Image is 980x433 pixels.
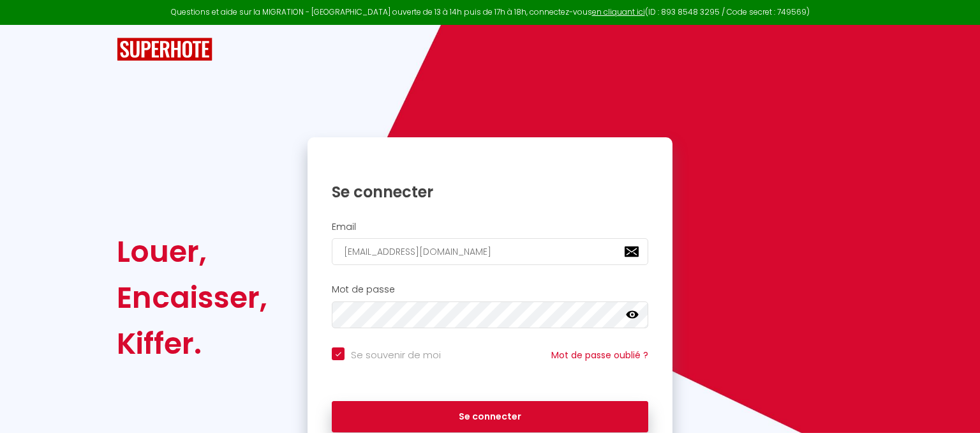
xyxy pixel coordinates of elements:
[332,401,648,433] button: Se connecter
[551,349,648,361] a: Mot de passe oublié ?
[332,238,648,265] input: Ton Email
[332,284,648,295] h2: Mot de passe
[117,229,267,275] div: Louer,
[117,38,212,61] img: SuperHote logo
[117,321,267,367] div: Kiffer.
[332,222,648,232] h2: Email
[332,182,648,202] h1: Se connecter
[117,275,267,321] div: Encaisser,
[592,6,645,17] a: en cliquant ici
